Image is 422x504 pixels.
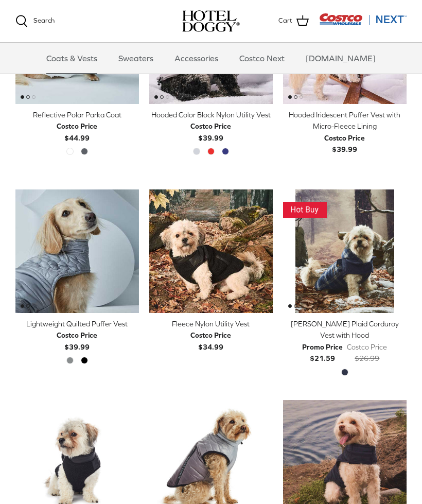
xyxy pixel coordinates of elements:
img: This Item Is A Hot Buy! Get it While the Deal is Good! [283,202,327,218]
a: Cart [278,14,309,28]
a: Hooded Iridescent Puffer Vest with Micro-Fleece Lining Costco Price$39.99 [283,109,407,155]
div: Lightweight Quilted Puffer Vest [15,318,139,329]
div: Fleece Nylon Utility Vest [149,318,273,329]
b: $39.99 [190,120,231,142]
a: [DOMAIN_NAME] [296,43,385,74]
div: Costco Price [57,120,97,132]
a: Lightweight Quilted Puffer Vest [15,189,139,313]
a: Lightweight Quilted Puffer Vest Costco Price$39.99 [15,318,139,353]
a: Accessories [165,43,227,74]
a: Fleece Nylon Utility Vest [149,189,273,313]
a: [PERSON_NAME] Plaid Corduroy Vest with Hood Promo Price$21.59 Costco Price$26.99 [283,318,407,364]
div: Reflective Polar Parka Coat [15,109,139,120]
img: Costco Next [319,13,407,26]
b: $21.59 [302,341,343,362]
div: Promo Price [302,341,343,353]
img: hoteldoggycom [182,10,240,32]
a: Search [15,15,55,27]
a: Costco Next [230,43,294,74]
div: Hooded Color Block Nylon Utility Vest [149,109,273,120]
a: Visit Costco Next [319,20,407,27]
a: Fleece Nylon Utility Vest Costco Price$34.99 [149,318,273,353]
a: Coats & Vests [37,43,107,74]
div: Costco Price [57,329,97,341]
b: $39.99 [324,132,365,153]
span: Cart [278,15,292,26]
s: $26.99 [355,354,379,362]
div: Costco Price [324,132,365,144]
div: Costco Price [347,341,387,353]
a: Hooded Color Block Nylon Utility Vest Costco Price$39.99 [149,109,273,144]
b: $39.99 [57,329,97,351]
b: $44.99 [57,120,97,142]
b: $34.99 [190,329,231,351]
div: Costco Price [190,329,231,341]
a: hoteldoggy.com hoteldoggycom [182,10,240,32]
a: Reflective Polar Parka Coat Costco Price$44.99 [15,109,139,144]
a: Melton Plaid Corduroy Vest with Hood [283,189,407,313]
span: Search [33,16,55,24]
div: [PERSON_NAME] Plaid Corduroy Vest with Hood [283,318,407,341]
div: Hooded Iridescent Puffer Vest with Micro-Fleece Lining [283,109,407,132]
a: Sweaters [109,43,163,74]
div: Costco Price [190,120,231,132]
